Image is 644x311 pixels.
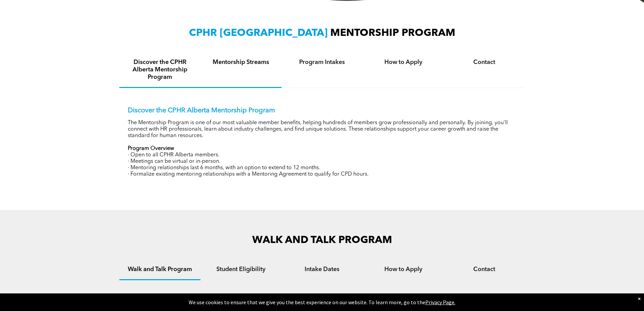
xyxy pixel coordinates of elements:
[288,266,357,273] h4: Intake Dates
[128,107,517,115] p: Discover the CPHR Alberta Mentorship Program
[128,146,174,151] strong: Program Overview
[330,28,455,38] span: MENTORSHIP PROGRAM
[128,165,517,171] p: · Mentoring relationships last 6 months, with an option to extend to 12 months.
[125,266,194,273] h4: Walk and Talk Program
[128,171,517,178] p: · Formalize existing mentoring relationships with a Mentoring Agreement to qualify for CPD hours.
[128,120,517,139] p: The Mentorship Program is one of our most valuable member benefits, helping hundreds of members g...
[252,235,392,245] span: WALK AND TALK PROGRAM
[425,299,455,306] a: Privacy Page.
[369,266,438,273] h4: How to Apply
[450,59,519,66] h4: Contact
[128,152,517,158] p: · Open to all CPHR Alberta members.
[125,59,194,81] h4: Discover the CPHR Alberta Mentorship Program
[288,59,357,66] h4: Program Intakes
[450,266,519,273] h4: Contact
[128,158,517,165] p: · Meetings can be virtual or in-person.
[207,59,276,66] h4: Mentorship Streams
[369,59,438,66] h4: How to Apply
[189,28,328,38] span: CPHR [GEOGRAPHIC_DATA]
[638,295,641,302] div: Dismiss notification
[207,266,276,273] h4: Student Eligibility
